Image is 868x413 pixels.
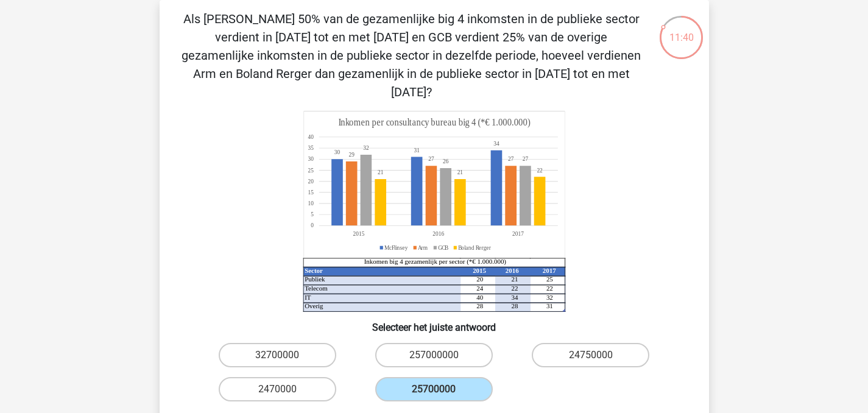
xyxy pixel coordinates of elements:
[511,275,518,283] tspan: 21
[308,144,314,152] tspan: 35
[305,275,325,283] tspan: Publiek
[546,294,552,301] tspan: 32
[179,10,644,101] p: Als [PERSON_NAME] 50% van de gezamenlijke big 4 inkomsten in de publieke sector verdient in [DATE...
[505,267,518,274] tspan: 2016
[353,230,523,238] tspan: 201520162017
[308,155,314,163] tspan: 30
[308,133,314,141] tspan: 40
[308,200,314,207] tspan: 10
[179,312,690,333] h6: Selecteer het juiste antwoord
[493,140,499,147] tspan: 34
[311,211,314,218] tspan: 5
[305,294,311,301] tspan: IT
[476,275,483,283] tspan: 20
[476,294,483,301] tspan: 40
[476,302,483,309] tspan: 28
[542,267,556,274] tspan: 2017
[219,377,336,401] label: 2470000
[522,155,528,163] tspan: 27
[438,244,449,251] tspan: GCB
[476,284,483,292] tspan: 24
[219,343,336,367] label: 32700000
[532,343,649,367] label: 24750000
[658,15,704,45] div: 11:40
[308,189,314,196] tspan: 15
[377,169,462,176] tspan: 2121
[311,222,314,229] tspan: 0
[537,166,542,174] tspan: 22
[546,275,552,283] tspan: 25
[473,267,486,274] tspan: 2015
[338,117,530,129] tspan: Inkomen per consultancy bureau big 4 (*€ 1.000.000)
[308,177,314,185] tspan: 20
[305,302,323,309] tspan: Overig
[384,244,408,251] tspan: McFlinsey
[418,244,428,251] tspan: Arm
[375,377,493,401] label: 25700000
[546,284,552,292] tspan: 22
[511,284,518,292] tspan: 22
[511,294,518,301] tspan: 34
[511,302,518,309] tspan: 28
[305,284,328,292] tspan: Telecom
[363,144,369,152] tspan: 32
[414,147,420,154] tspan: 31
[442,158,448,165] tspan: 26
[308,166,314,174] tspan: 25
[334,149,340,156] tspan: 30
[305,267,323,274] tspan: Sector
[458,244,492,251] tspan: Boland Rerger
[546,302,552,309] tspan: 31
[428,155,513,163] tspan: 2727
[348,151,354,158] tspan: 29
[364,258,506,266] tspan: Inkomen big 4 gezamenlijk per sector (*€ 1.000.000)
[375,343,493,367] label: 257000000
